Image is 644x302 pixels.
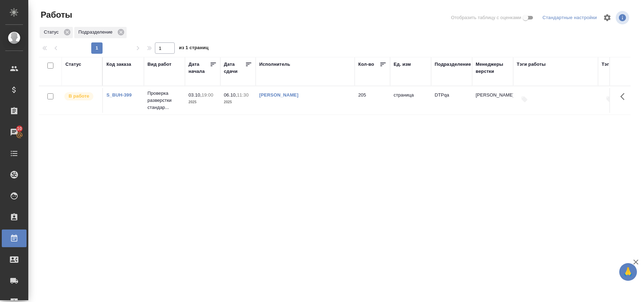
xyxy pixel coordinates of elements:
p: 03.10, [188,92,202,98]
div: Код заказа [106,61,131,68]
p: 2025 [188,99,217,106]
p: Проверка разверстки стандар... [147,90,181,111]
div: Дата начала [188,61,210,75]
span: из 1 страниц [179,43,209,54]
p: 06.10, [224,92,237,98]
div: Исполнитель [259,61,290,68]
div: Подразделение [435,61,471,68]
span: 🙏 [622,265,634,279]
button: Добавить тэги [602,92,617,107]
button: Добавить тэги [517,92,532,107]
div: Тэги заказа [602,61,628,68]
div: Подразделение [74,27,127,38]
button: 🙏 [619,263,637,281]
p: 2025 [224,99,252,106]
div: Статус [65,61,81,68]
span: Настроить таблицу [599,9,616,26]
div: Кол-во [358,61,374,68]
p: 19:00 [202,92,213,98]
td: DTPqa [431,88,472,113]
td: 205 [355,88,390,113]
td: страница [390,88,431,113]
span: Отобразить таблицу с оценками [451,14,521,21]
p: Подразделение [79,29,115,36]
p: [PERSON_NAME] [476,92,510,99]
div: Вид работ [147,61,172,68]
a: [PERSON_NAME] [259,92,298,98]
span: Посмотреть информацию [616,11,631,24]
button: Здесь прячутся важные кнопки [616,88,633,105]
p: В работе [69,93,89,100]
p: 11:30 [237,92,249,98]
div: split button [541,12,599,23]
div: Менеджеры верстки [476,61,510,75]
div: Исполнитель выполняет работу [64,92,99,101]
div: Ед. изм [394,61,411,68]
div: Тэги работы [517,61,546,68]
div: Дата сдачи [224,61,245,75]
a: 10 [2,123,27,141]
a: S_BUH-399 [106,92,132,98]
span: 10 [13,125,26,132]
p: Статус [44,29,61,36]
div: Статус [40,27,73,38]
span: Работы [39,9,72,21]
